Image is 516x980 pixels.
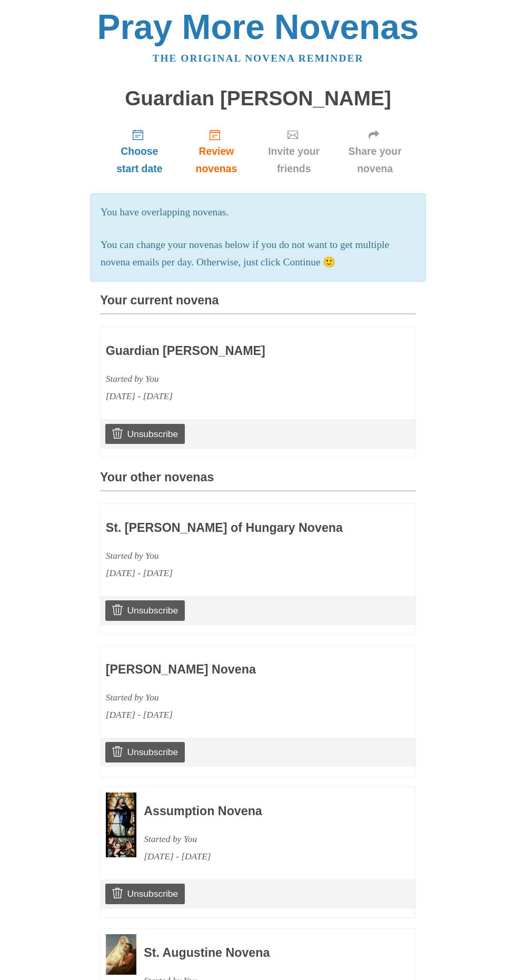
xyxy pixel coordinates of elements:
div: Started by You [144,830,387,848]
a: Unsubscribe [105,884,185,904]
h3: Assumption Novena [144,805,387,818]
h3: Guardian [PERSON_NAME] [106,344,349,358]
a: Review novenas [179,120,254,183]
div: [DATE] - [DATE] [144,848,387,865]
div: Started by You [106,689,349,706]
p: You have overlapping novenas. [101,204,415,221]
div: Started by You [106,547,349,565]
a: Choose start date [100,120,179,183]
a: Unsubscribe [105,424,185,444]
h1: Guardian [PERSON_NAME] [100,87,416,110]
p: You can change your novenas below if you do not want to get multiple novena emails per day. Other... [101,236,415,271]
div: [DATE] - [DATE] [106,706,349,724]
h3: Your other novenas [100,471,416,491]
a: The original novena reminder [153,53,364,64]
a: Unsubscribe [105,600,185,620]
span: Choose start date [111,143,168,177]
a: Unsubscribe [105,742,185,762]
span: Invite your friends [264,143,323,177]
div: [DATE] - [DATE] [106,388,349,405]
a: Pray More Novenas [97,7,419,46]
h3: St. Augustine Novena [144,946,387,960]
span: Review novenas [190,143,243,177]
img: Novena image [106,793,136,857]
h3: [PERSON_NAME] Novena [106,663,349,677]
span: Share your novena [344,143,405,177]
img: Novena image [106,934,136,975]
h3: St. [PERSON_NAME] of Hungary Novena [106,521,349,535]
h3: Your current novena [100,294,416,314]
div: [DATE] - [DATE] [106,565,349,582]
a: Invite your friends [254,120,334,183]
div: Started by You [106,370,349,388]
a: Share your novena [334,120,416,183]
